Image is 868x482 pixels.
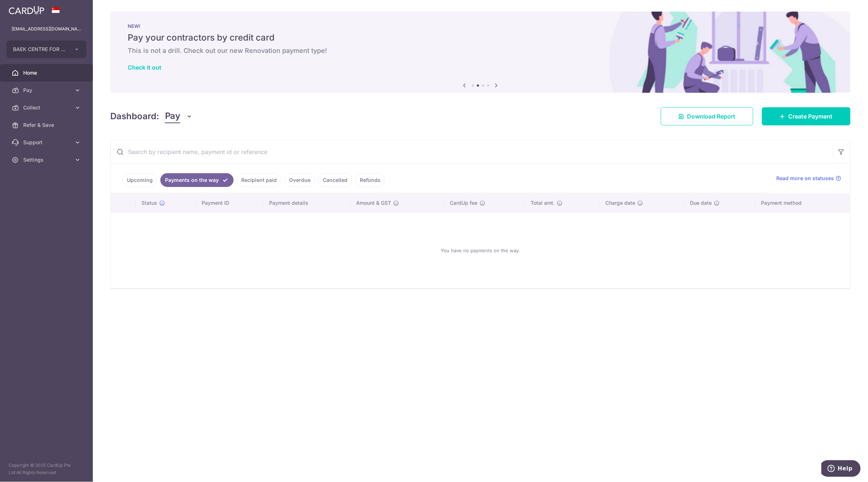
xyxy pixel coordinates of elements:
span: Charge date [605,199,635,207]
span: Read more on statuses [777,175,834,182]
span: Refer & Save [23,121,71,129]
span: Due date [690,199,712,207]
h6: This is not a drill. Check out our new Renovation payment type! [128,46,833,55]
span: Amount & GST [356,199,391,207]
input: Search by recipient name, payment id or reference [111,140,833,163]
span: Download Report [687,112,736,121]
a: Check it out [128,64,161,71]
span: Pay [23,87,71,94]
span: Create Payment [789,112,833,121]
button: Pay [165,109,193,123]
h4: Dashboard: [110,110,159,123]
h5: Pay your contractors by credit card [128,32,833,43]
a: Payments on the way [160,173,234,187]
th: Payment method [756,194,850,212]
span: CardUp fee [450,199,477,207]
button: BAEK CENTRE FOR AESTHETIC AND IMPLANT DENTISTRY PTE. LTD. [7,41,86,58]
iframe: Opens a widget where you can find more information [822,460,861,478]
span: Total amt. [531,199,555,207]
span: Status [141,199,157,207]
span: Settings [23,156,71,163]
div: You have no payments on the way. [119,219,842,282]
th: Payment details [263,194,350,212]
img: CardUp [9,6,44,14]
span: Home [23,69,71,76]
a: Upcoming [122,173,157,187]
span: Collect [23,104,71,111]
a: Recipient paid [236,173,281,187]
span: Pay [165,109,180,123]
a: Refunds [355,173,385,187]
a: Create Payment [762,107,851,125]
th: Payment ID [196,194,263,212]
p: [EMAIL_ADDRESS][DOMAIN_NAME] [12,25,81,33]
a: Download Report [661,107,753,125]
a: Cancelled [318,173,352,187]
img: Renovation banner [110,12,851,93]
a: Read more on statuses [777,175,842,182]
a: Overdue [284,173,315,187]
p: NEW! [128,23,833,29]
span: Support [23,139,71,146]
span: BAEK CENTRE FOR AESTHETIC AND IMPLANT DENTISTRY PTE. LTD. [13,46,67,53]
